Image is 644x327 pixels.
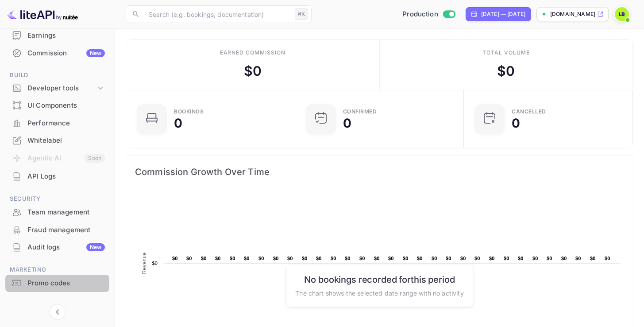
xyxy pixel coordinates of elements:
[5,97,109,114] div: UI Components
[388,256,394,261] text: $0
[86,243,105,251] div: New
[174,117,182,129] div: 0
[27,136,105,146] div: Whitelabel
[27,242,105,253] div: Audit logs
[258,256,264,261] text: $0
[399,9,459,19] div: Switch to Sandbox mode
[141,252,147,274] text: Revenue
[5,132,109,149] div: Whitelabel
[5,222,109,239] div: Fraud management
[5,45,109,62] div: CommissionNew
[86,49,105,57] div: New
[512,109,546,114] div: CANCELLED
[220,49,285,57] div: Earned commission
[5,204,109,220] a: Team management
[27,48,105,58] div: Commission
[561,256,567,261] text: $0
[474,256,480,261] text: $0
[174,109,204,114] div: Bookings
[5,115,109,131] a: Performance
[7,7,78,21] img: LiteAPI logo
[230,256,235,261] text: $0
[5,70,109,80] span: Build
[316,256,322,261] text: $0
[343,109,377,114] div: Confirmed
[481,10,525,18] div: [DATE] — [DATE]
[512,117,520,129] div: 0
[504,256,509,261] text: $0
[359,256,365,261] text: $0
[5,275,109,291] a: Promo codes
[5,168,109,185] div: API Logs
[518,256,524,261] text: $0
[27,101,105,111] div: UI Components
[287,256,293,261] text: $0
[575,256,581,261] text: $0
[273,256,279,261] text: $0
[5,222,109,238] a: Fraud management
[143,5,291,23] input: Search (e.g. bookings, documentation)
[482,49,530,57] div: Total volume
[186,256,192,261] text: $0
[343,117,351,129] div: 0
[27,171,105,182] div: API Logs
[295,8,308,20] div: ⌘K
[5,97,109,113] a: UI Components
[547,256,552,261] text: $0
[201,256,207,261] text: $0
[345,256,351,261] text: $0
[532,256,538,261] text: $0
[5,45,109,61] a: CommissionNew
[590,256,596,261] text: $0
[27,278,105,288] div: Promo codes
[295,288,463,297] p: The chart shows the selected date range with no activity
[5,239,109,256] div: Audit logsNew
[5,194,109,204] span: Security
[5,239,109,255] a: Audit logsNew
[27,207,105,218] div: Team management
[331,256,336,261] text: $0
[5,168,109,184] a: API Logs
[5,115,109,132] div: Performance
[5,132,109,148] a: Whitelabel
[374,256,380,261] text: $0
[27,118,105,128] div: Performance
[5,27,109,43] a: Earnings
[295,274,463,284] h6: No bookings recorded for this period
[402,9,438,19] span: Production
[152,261,158,266] text: $0
[403,256,409,261] text: $0
[27,31,105,41] div: Earnings
[244,256,250,261] text: $0
[615,7,629,21] img: Lipi Begum
[5,204,109,221] div: Team management
[50,304,66,320] button: Collapse navigation
[605,256,610,261] text: $0
[5,275,109,292] div: Promo codes
[417,256,423,261] text: $0
[446,256,451,261] text: $0
[135,165,624,179] span: Commission Growth Over Time
[5,81,109,96] div: Developer tools
[550,10,595,18] p: [DOMAIN_NAME]
[460,256,466,261] text: $0
[489,256,495,261] text: $0
[302,256,308,261] text: $0
[172,256,178,261] text: $0
[244,61,262,81] div: $ 0
[432,256,437,261] text: $0
[497,61,515,81] div: $ 0
[5,265,109,275] span: Marketing
[27,83,96,93] div: Developer tools
[27,225,105,235] div: Fraud management
[5,27,109,44] div: Earnings
[215,256,221,261] text: $0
